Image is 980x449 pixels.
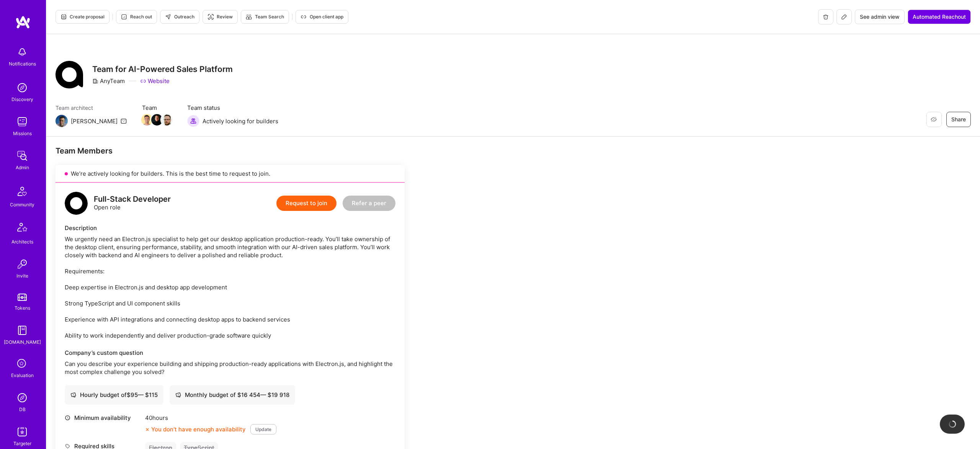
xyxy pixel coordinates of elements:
img: Architects [13,219,31,238]
div: Monthly budget of $ 16 454 — $ 19 918 [175,391,289,399]
div: Full-Stack Developer [94,195,171,203]
div: Discovery [11,95,33,103]
img: Invite [15,256,30,272]
span: Automated Reachout [913,13,966,21]
div: Team Members [56,146,405,156]
img: logo [65,192,88,215]
button: Automated Reachout [908,10,971,24]
div: You don’t have enough availability [145,425,246,433]
span: See admin view [860,13,900,21]
div: Company’s custom question [65,349,395,357]
span: Actively looking for builders [203,117,278,125]
img: Skill Targeter [15,424,30,439]
button: Refer a peer [343,196,395,211]
img: teamwork [15,114,30,129]
div: We’re actively looking for builders. This is the best time to request to join. [56,165,405,183]
button: Update [250,424,276,434]
i: icon CompanyGray [92,78,98,84]
button: Share [946,112,971,127]
span: Outreach [165,13,194,20]
img: Actively looking for builders [187,115,199,127]
a: Team Member Avatar [152,113,162,126]
div: Hourly budget of $ 95 — $ 115 [70,391,158,399]
div: Admin [16,163,29,171]
a: Website [140,77,170,85]
div: Architects [11,238,33,246]
span: Open client app [301,13,343,20]
i: icon SelectionTeam [15,357,29,371]
button: Review [203,10,238,24]
div: AnyTeam [92,77,125,85]
div: [PERSON_NAME] [71,117,118,125]
img: Team Member Avatar [151,114,163,126]
i: icon Clock [65,415,70,421]
i: icon Proposal [60,14,67,20]
i: icon Mail [121,118,127,124]
div: Description [65,224,395,232]
span: Create proposal [60,13,105,20]
div: DB [19,405,26,413]
img: logo [15,15,31,29]
i: icon Cash [175,392,181,398]
span: Share [951,116,966,123]
button: Create proposal [56,10,109,24]
div: Notifications [9,60,36,68]
button: Outreach [160,10,199,24]
button: Request to join [276,196,336,211]
div: [DOMAIN_NAME] [4,338,41,346]
img: Community [13,182,31,201]
button: See admin view [855,10,905,24]
div: Evaluation [11,371,34,379]
img: tokens [18,294,27,301]
img: guide book [15,323,30,338]
a: Team Member Avatar [162,113,172,126]
img: Admin Search [15,390,30,405]
img: loading [947,419,958,429]
i: icon Tag [65,443,70,449]
img: Team Member Avatar [161,114,173,126]
img: admin teamwork [15,148,30,163]
div: Open role [94,195,171,211]
button: Reach out [116,10,157,24]
img: discovery [15,80,30,95]
div: 40 hours [145,414,276,422]
div: Invite [16,272,28,280]
button: Team Search [241,10,289,24]
i: icon Targeter [207,14,214,20]
div: Missions [13,129,32,137]
i: icon EyeClosed [931,116,937,122]
div: Tokens [15,304,30,312]
div: We urgently need an Electron.js specialist to help get our desktop application production-ready. ... [65,235,395,340]
i: icon CloseOrange [145,427,150,432]
span: Review [207,13,233,20]
p: Can you describe your experience building and shipping production-ready applications with Electro... [65,360,395,376]
span: Team architect [56,104,127,112]
span: Reach out [121,13,152,20]
img: Company Logo [56,61,83,88]
img: bell [15,44,30,60]
div: Minimum availability [65,414,141,422]
i: icon Cash [70,392,76,398]
a: Team Member Avatar [142,113,152,126]
div: Community [10,201,34,209]
div: Targeter [13,439,31,447]
span: Team status [187,104,278,112]
img: Team Architect [56,115,68,127]
button: Open client app [296,10,348,24]
h3: Team for AI-Powered Sales Platform [92,64,233,74]
span: Team [142,104,172,112]
img: Team Member Avatar [141,114,153,126]
span: Team Search [246,13,284,20]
